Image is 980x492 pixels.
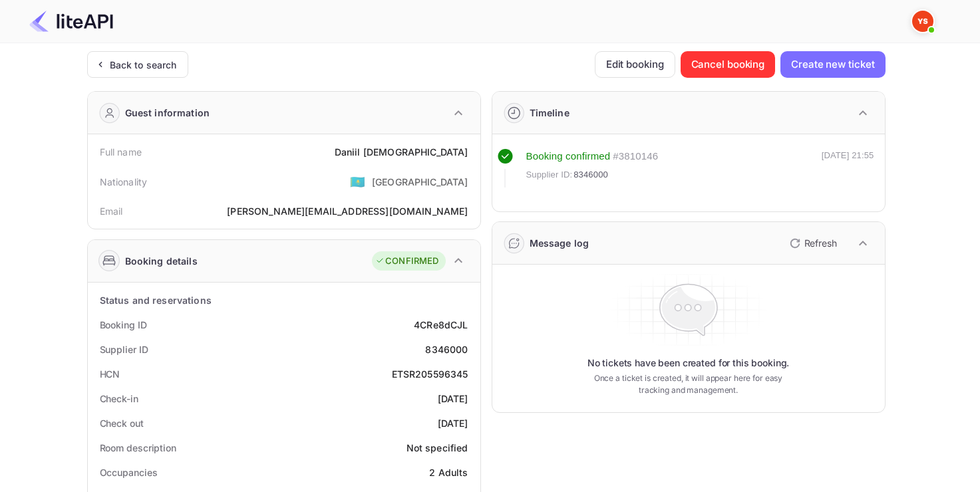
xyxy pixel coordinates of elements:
p: Once a ticket is created, it will appear here for easy tracking and management. [583,372,794,396]
span: 8346000 [573,168,608,182]
div: [DATE] 21:55 [822,149,874,187]
div: [DATE] [438,392,468,406]
button: Cancel booking [681,51,776,78]
div: Timeline [530,106,570,120]
button: Edit booking [595,51,675,78]
div: [GEOGRAPHIC_DATA] [372,175,468,189]
div: Supplier ID [100,342,148,356]
button: Refresh [782,233,842,254]
button: Create new ticket [780,51,885,78]
div: Booking details [125,254,198,268]
img: LiteAPI Logo [29,11,113,32]
span: Supplier ID: [526,168,573,182]
div: [PERSON_NAME][EMAIL_ADDRESS][DOMAIN_NAME] [227,204,468,218]
div: Daniil [DEMOGRAPHIC_DATA] [335,145,468,159]
div: Booking ID [100,318,147,332]
span: United States [350,170,365,193]
div: 4CRe8dCJL [414,318,468,332]
div: Check out [100,416,144,430]
div: 8346000 [425,342,468,356]
div: ETSR205596345 [392,367,468,381]
div: Guest information [125,106,210,120]
div: Email [100,204,123,218]
div: Occupancies [100,465,158,479]
div: Check-in [100,392,138,406]
div: 2 Adults [429,465,468,479]
div: Message log [530,236,589,250]
div: Booking confirmed [526,149,611,164]
div: HCN [100,367,120,381]
div: # 3810146 [613,149,658,164]
div: CONFIRMED [375,255,438,268]
div: [DATE] [438,416,468,430]
div: Full name [100,145,142,159]
div: Room description [100,441,176,455]
div: Not specified [407,441,468,455]
p: No tickets have been created for this booking. [587,356,790,370]
p: Refresh [804,236,837,250]
div: Status and reservations [100,293,212,307]
img: Yandex Support [912,11,933,32]
div: Back to search [110,58,177,72]
div: Nationality [100,175,148,189]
